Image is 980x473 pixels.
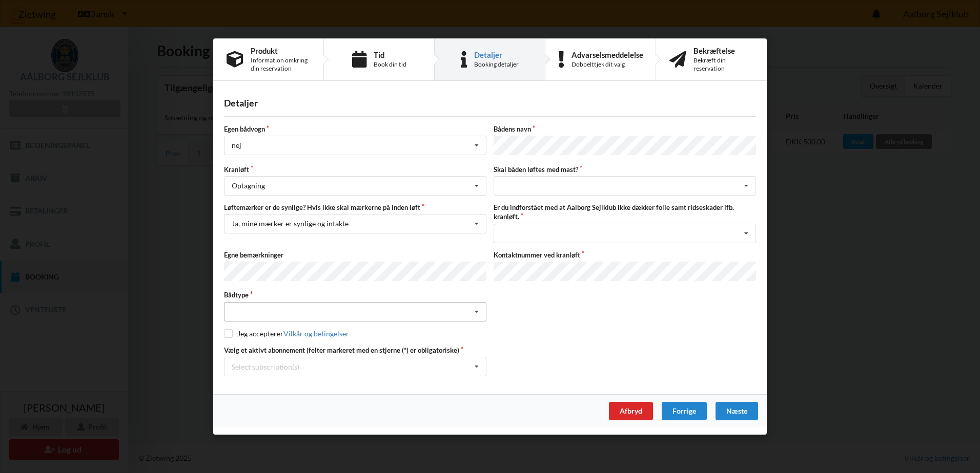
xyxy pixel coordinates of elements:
div: Detaljer [474,51,519,59]
div: Information omkring din reservation [251,56,310,73]
label: Vælg et aktivt abonnement (felter markeret med en stjerne (*) er obligatoriske) [224,346,486,355]
div: Produkt [251,47,310,55]
label: Skal båden løftes med mast? [494,165,756,174]
label: Løftemærker er de synlige? Hvis ikke skal mærkerne på inden løft [224,203,486,212]
div: nej [232,142,241,149]
div: Næste [716,402,758,420]
div: Book din tid [374,60,406,69]
a: Vilkår og betingelser [283,329,349,337]
label: Egen bådvogn [224,124,486,134]
div: Select subscription(s) [232,362,299,371]
label: Kranløft [224,165,486,174]
label: Jeg accepterer [224,329,349,337]
div: Dobbelttjek dit valg [571,60,643,69]
div: Advarselsmeddelelse [571,51,643,59]
div: Booking detaljer [474,60,519,69]
div: Tid [374,51,406,59]
label: Egne bemærkninger [224,250,486,259]
div: Optagning [232,182,265,189]
div: Forrige [662,402,707,420]
div: Bekræftelse [693,47,753,55]
div: Ja, mine mærker er synlige og intakte [232,220,349,227]
div: Detaljer [224,97,756,109]
label: Bådens navn [494,124,756,134]
div: Bekræft din reservation [693,56,753,73]
label: Er du indforstået med at Aalborg Sejlklub ikke dækker folie samt ridseskader ifb. kranløft. [494,203,756,221]
label: Bådtype [224,290,486,299]
label: Kontaktnummer ved kranløft [494,250,756,259]
div: Afbryd [609,402,653,420]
